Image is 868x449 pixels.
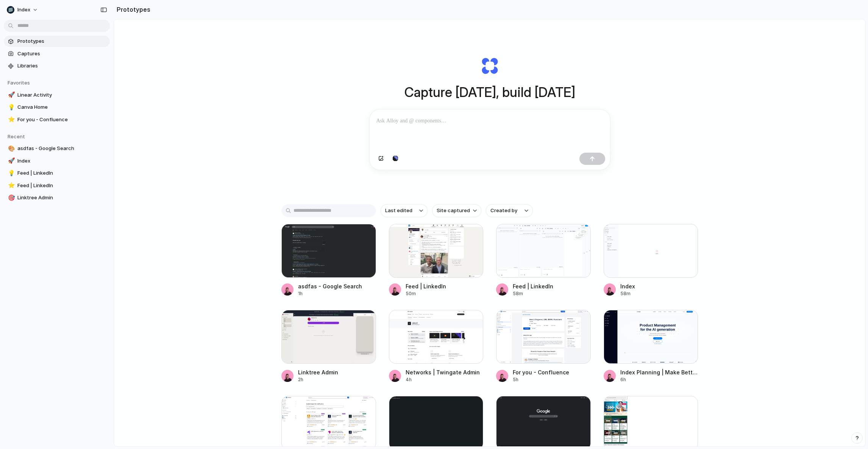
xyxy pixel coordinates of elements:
a: 🚀Index [4,155,110,167]
span: Favorites [8,80,30,86]
div: 💡 [8,103,13,112]
a: 💡Feed | LinkedIn [4,167,110,179]
div: 💡 [8,169,13,178]
div: 🎨 [8,144,13,153]
h2: Prototypes [114,5,150,14]
div: 58m [620,290,635,297]
div: Networks | Twingate Admin [406,368,480,376]
a: Linktree AdminLinktree Admin2h [281,310,376,383]
div: Feed | LinkedIn [406,282,446,290]
a: For you - ConfluenceFor you - Confluence5h [496,310,591,383]
button: Index [4,4,42,16]
span: Prototypes [17,38,107,45]
a: IndexIndex58m [604,224,698,297]
a: ⭐Feed | LinkedIn [4,180,110,191]
span: Linktree Admin [17,194,107,202]
button: 💡 [7,169,14,177]
div: ⭐ [8,115,13,124]
button: Last edited [381,204,428,217]
button: 🎨 [7,145,14,152]
span: Libraries [17,62,107,70]
a: asdfas - Google Searchasdfas - Google Search1h [281,224,376,297]
a: Index Planning | Make Better Product DecisionsIndex Planning | Make Better Product Decisions6h [604,310,698,383]
button: 🎯 [7,194,14,202]
a: 💡Canva Home [4,102,110,113]
h1: Capture [DATE], build [DATE] [404,82,575,102]
a: 🚀Linear Activity [4,89,110,101]
div: 6h [620,376,698,383]
div: 🎯 [8,194,13,202]
div: 🚀 [8,156,13,165]
div: 50m [406,290,446,297]
span: Index [17,157,107,165]
div: asdfas - Google Search [298,282,362,290]
div: 🚀 [8,91,13,99]
div: Index Planning | Make Better Product Decisions [620,368,698,376]
a: ⭐For you - Confluence [4,114,110,125]
a: Networks | Twingate AdminNetworks | Twingate Admin4h [389,310,484,383]
span: Recent [8,133,25,139]
a: 🎨asdfas - Google Search [4,143,110,154]
a: Libraries [4,60,110,72]
span: Canva Home [17,103,107,111]
span: Last edited [385,207,412,214]
span: asdfas - Google Search [17,145,107,152]
a: Feed | LinkedInFeed | LinkedIn58m [496,224,591,297]
span: For you - Confluence [17,116,107,124]
button: 💡 [7,103,14,111]
div: Linktree Admin [298,368,338,376]
span: Site captured [437,207,470,214]
button: Created by [486,204,533,217]
button: ⭐ [7,116,14,124]
a: Captures [4,48,110,59]
a: Feed | LinkedInFeed | LinkedIn50m [389,224,484,297]
a: 🎯Linktree Admin [4,192,110,203]
span: Feed | LinkedIn [17,182,107,189]
button: Site captured [432,204,481,217]
div: For you - Confluence [513,368,569,376]
a: Prototypes [4,36,110,47]
div: ⭐ [8,181,13,190]
button: 🚀 [7,91,14,99]
div: Index [620,282,635,290]
div: 1h [298,290,362,297]
span: Index [17,6,30,14]
div: 5h [513,376,569,383]
div: 2h [298,376,338,383]
span: Feed | LinkedIn [17,169,107,177]
div: Feed | LinkedIn [513,282,553,290]
button: ⭐ [7,182,14,189]
span: Captures [17,50,107,58]
div: 4h [406,376,480,383]
span: Linear Activity [17,91,107,99]
div: 58m [513,290,553,297]
button: 🚀 [7,157,14,165]
span: Created by [490,207,517,214]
